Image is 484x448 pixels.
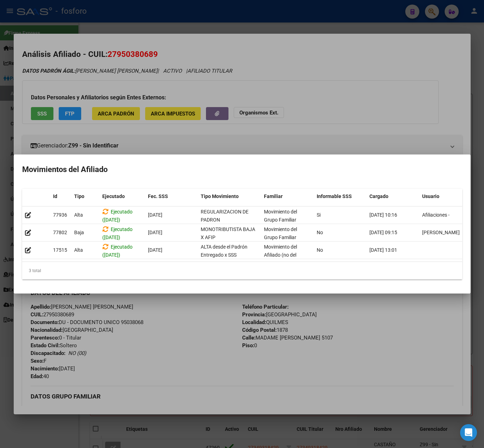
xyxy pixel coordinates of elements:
span: 17515 [53,247,67,253]
datatable-header-cell: Informable SSS [314,189,367,204]
span: ALTA desde el Padrón Entregado x SSS [201,244,247,258]
span: Movimiento del Grupo Familiar [264,226,297,240]
span: Fec. SSS [148,193,168,199]
span: 77802 [53,230,67,235]
span: Tipo [74,193,84,199]
datatable-header-cell: Fec. SSS [145,189,198,204]
datatable-header-cell: Tipo [71,189,99,204]
span: No [317,230,323,235]
datatable-header-cell: Ejecutado [99,189,145,204]
span: Tipo Movimiento [201,193,239,199]
h2: Movimientos del Afiliado [22,163,462,176]
span: Si [317,212,321,218]
span: Ejecutado ([DATE]) [102,226,133,240]
datatable-header-cell: Usuario [419,189,472,204]
span: Informable SSS [317,193,352,199]
span: REGULARIZACION DE PADRON [201,209,249,223]
span: Ejecutado [102,193,125,199]
span: [DATE] [148,230,162,235]
span: [DATE] 09:15 [369,230,397,235]
datatable-header-cell: Familiar [261,189,314,204]
span: No [317,247,323,253]
datatable-header-cell: Cargado [367,189,419,204]
span: [DATE] 13:01 [369,247,397,253]
span: Movimiento del Afiliado (no del grupo) [264,244,297,266]
span: [DATE] [148,247,162,253]
span: Id [53,193,57,199]
span: Alta [74,212,83,218]
span: Movimiento del Grupo Familiar [264,209,297,223]
datatable-header-cell: Id [50,189,71,204]
span: [DATE] 10:16 [369,212,397,218]
span: 77936 [53,212,67,218]
span: [DATE] [148,212,162,218]
span: Ejecutado ([DATE]) [102,244,133,258]
datatable-header-cell: Tipo Movimiento [198,189,261,204]
span: Alta [74,247,83,253]
div: Open Intercom Messenger [460,424,477,441]
span: Afiliaciones - [422,212,450,218]
span: Familiar [264,193,283,199]
span: [PERSON_NAME] [422,230,460,235]
span: MONOTRIBUTISTA BAJA X AFIP [201,226,255,240]
div: 3 total [22,262,462,279]
span: Usuario [422,193,439,199]
span: Baja [74,230,84,235]
span: Ejecutado ([DATE]) [102,209,133,223]
span: Cargado [369,193,388,199]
